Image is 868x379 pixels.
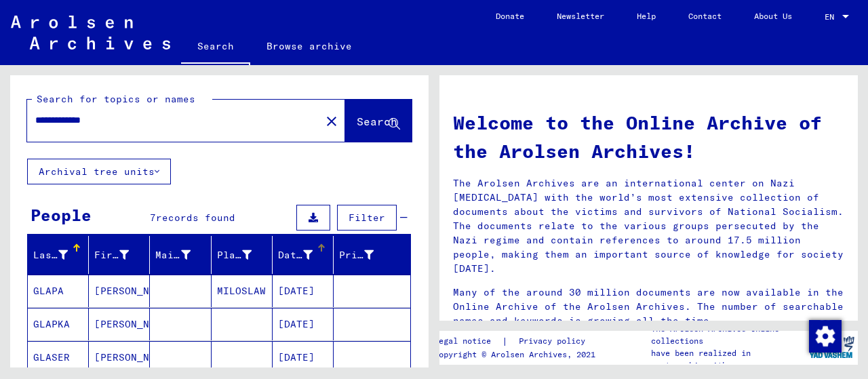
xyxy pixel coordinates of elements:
[33,248,68,262] div: Last Name
[434,348,601,361] p: Copyright © Arolsen Archives, 2021
[651,323,806,347] p: The Arolsen Archives online collections
[28,236,89,274] mat-header-cell: Last Name
[89,236,150,274] mat-header-cell: First Name
[250,30,368,62] a: Browse archive
[150,236,211,274] mat-header-cell: Maiden Name
[28,341,89,374] mat-cell: GLASER
[273,341,334,374] mat-cell: [DATE]
[11,16,170,49] img: Arolsen_neg.svg
[273,308,334,340] mat-cell: [DATE]
[453,285,844,328] p: Many of the around 30 million documents are now available in the Online Archive of the Arolsen Ar...
[453,108,844,165] h1: Welcome to the Online Archive of the Arolsen Archives!
[217,244,272,266] div: Place of Birth
[334,236,410,274] mat-header-cell: Prisoner #
[156,212,235,224] span: records found
[339,248,374,262] div: Prisoner #
[155,248,190,262] div: Maiden Name
[825,12,840,22] span: EN
[508,334,601,348] a: Privacy policy
[155,244,210,266] div: Maiden Name
[181,30,250,65] a: Search
[278,244,333,266] div: Date of Birth
[27,159,171,184] button: Archival tree units
[33,244,88,266] div: Last Name
[150,212,156,224] span: 7
[31,203,92,227] div: People
[89,341,150,374] mat-cell: [PERSON_NAME]
[273,275,334,307] mat-cell: [DATE]
[349,212,385,224] span: Filter
[94,248,129,262] div: First Name
[434,334,502,348] a: Legal notice
[212,275,273,307] mat-cell: MILOSLAW
[809,320,842,353] img: Change consent
[323,113,340,129] mat-icon: close
[278,248,313,262] div: Date of Birth
[434,334,601,348] div: |
[89,275,150,307] mat-cell: [PERSON_NAME]
[339,244,394,266] div: Prisoner #
[212,236,273,274] mat-header-cell: Place of Birth
[806,330,857,364] img: yv_logo.png
[273,236,334,274] mat-header-cell: Date of Birth
[453,176,844,276] p: The Arolsen Archives are an international center on Nazi [MEDICAL_DATA] with the world’s most ext...
[318,107,345,134] button: Clear
[357,115,397,128] span: Search
[89,308,150,340] mat-cell: [PERSON_NAME]
[37,93,195,105] mat-label: Search for topics or names
[651,347,806,372] p: have been realized in partnership with
[217,248,252,262] div: Place of Birth
[94,244,149,266] div: First Name
[28,275,89,307] mat-cell: GLAPA
[28,308,89,340] mat-cell: GLAPKA
[345,100,412,142] button: Search
[337,205,397,231] button: Filter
